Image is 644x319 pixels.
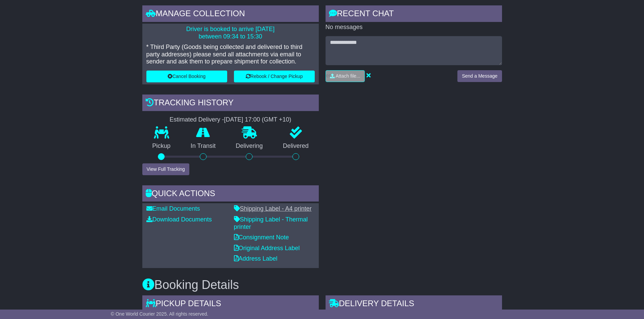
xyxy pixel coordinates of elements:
h3: Booking Details [142,278,502,292]
a: Download Documents [146,216,212,223]
a: Email Documents [146,205,200,212]
p: Delivering [226,142,273,150]
a: Shipping Label - A4 printer [234,205,312,212]
div: Delivery Details [326,295,502,314]
div: Estimated Delivery - [142,116,319,124]
div: RECENT CHAT [326,5,502,24]
p: Pickup [142,142,181,150]
p: Delivered [273,142,319,150]
button: Send a Message [457,70,502,82]
p: In Transit [181,142,226,150]
button: View Full Tracking [142,163,189,175]
div: Manage collection [142,5,319,24]
a: Consignment Note [234,234,289,241]
p: No messages [326,24,502,31]
div: Pickup Details [142,295,319,314]
button: Rebook / Change Pickup [234,71,315,82]
a: Address Label [234,255,278,262]
p: Driver is booked to arrive [DATE] between 09:34 to 15:30 [146,26,315,40]
button: Cancel Booking [146,71,227,82]
span: © One World Courier 2025. All rights reserved. [111,311,209,317]
p: * Third Party (Goods being collected and delivered to third party addresses) please send all atta... [146,44,315,65]
div: Quick Actions [142,185,319,204]
a: Shipping Label - Thermal printer [234,216,308,230]
div: Tracking history [142,95,319,113]
a: Original Address Label [234,245,300,251]
div: [DATE] 17:00 (GMT +10) [224,116,291,124]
